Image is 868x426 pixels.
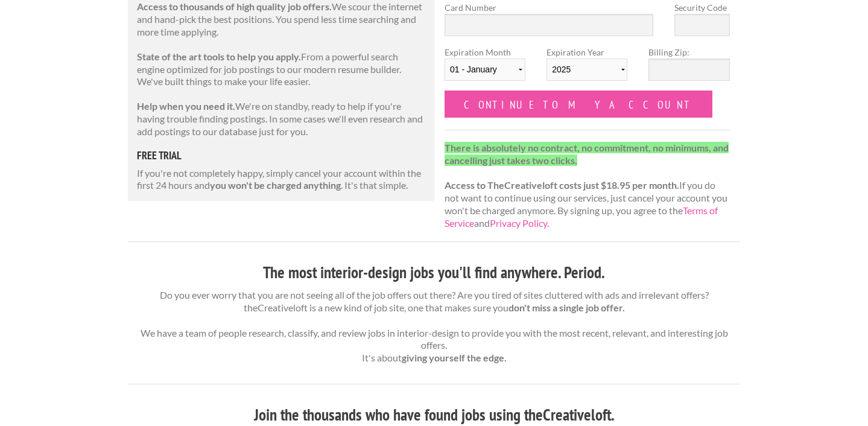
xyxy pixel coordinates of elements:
[648,46,729,59] label: Billing Zip:
[445,205,718,229] a: Terms of Service
[508,302,625,313] strong: don't miss a single job offer.
[402,352,507,363] strong: giving yourself the edge.
[137,150,425,161] h5: free trial
[210,179,341,191] strong: you won't be charged anything
[137,1,332,12] strong: Access to thousands of high quality job offers.
[490,217,547,229] a: Privacy Policy
[137,100,425,138] p: We're on standby, ready to help if you're having trouble finding postings. In some cases we'll ev...
[137,51,301,62] strong: State of the art tools to help you apply.
[546,46,627,91] label: Expiration Year
[445,46,525,91] label: Expiration Month
[445,142,730,230] p: If you do not want to continue using our services, just cancel your account you won't be charged ...
[445,1,653,14] label: Card Number
[445,59,525,81] select: Expiration Month
[137,167,425,192] p: If you're not completely happy, simply cancel your account within the first 24 hours and . It's t...
[137,100,235,112] strong: Help when you need it.
[445,142,729,166] strong: There is absolutely no contract, no commitment, no minimums, and cancelling just takes two clicks.
[445,91,712,118] input: Continue to my account
[445,179,679,191] strong: Access to TheCreativeloft costs just $18.95 per month.
[128,289,740,364] p: Do you ever worry that you are not seeing all of the job offers out there? Are you tired of sites...
[128,261,740,284] h3: The most interior-design jobs you'll find anywhere. Period.
[137,51,425,88] p: From a powerful search engine optimized for job postings to our modern resume builder. We've buil...
[546,59,627,81] select: Expiration Year
[674,1,730,14] label: Security Code
[137,1,425,38] p: We scour the internet and hand-pick the best positions. You spend less time searching and more ti...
